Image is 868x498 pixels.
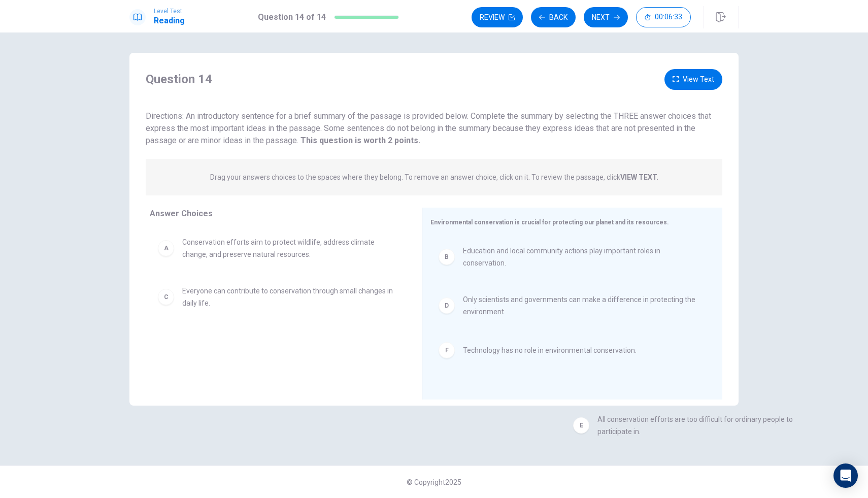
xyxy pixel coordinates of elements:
button: Next [584,7,628,27]
button: Back [531,7,576,27]
span: Level Test [154,8,185,15]
strong: VIEW TEXT. [620,173,658,181]
button: 00:06:33 [636,7,691,27]
h1: Question 14 of 14 [258,11,326,23]
button: Review [472,7,523,27]
p: Drag your answers choices to the spaces where they belong. To remove an answer choice, click on i... [210,173,658,181]
span: Answer Choices [150,209,213,218]
h4: Question 14 [146,71,212,87]
h1: Reading [154,15,185,27]
span: Directions: An introductory sentence for a brief summary of the passage is provided below. Comple... [146,111,711,145]
strong: This question is worth 2 points. [298,136,420,145]
button: View Text [664,69,722,90]
span: Environmental conservation is crucial for protecting our planet and its resources. [430,219,669,226]
div: Open Intercom Messenger [833,463,858,488]
span: © Copyright 2025 [407,478,461,486]
span: 00:06:33 [655,13,682,21]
